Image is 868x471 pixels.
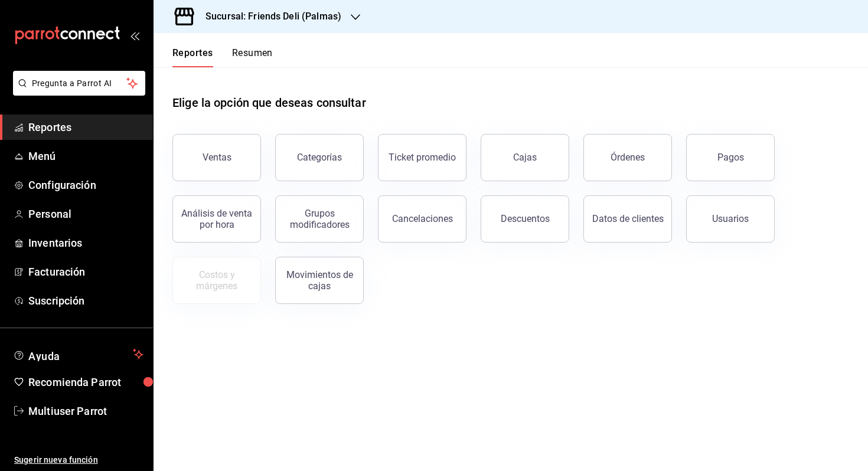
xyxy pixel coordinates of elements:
[28,374,143,390] span: Recomienda Parrot
[583,134,672,181] button: Órdenes
[389,152,456,163] div: Ticket promedio
[172,47,213,67] button: Reportes
[172,257,261,304] button: Contrata inventarios para ver este reporte
[592,213,664,224] div: Datos de clientes
[283,208,356,230] div: Grupos modificadores
[392,213,453,224] div: Cancelaciones
[180,269,253,292] div: Costos y márgenes
[28,347,128,361] span: Ayuda
[14,454,143,466] span: Sugerir nueva función
[686,195,775,243] button: Usuarios
[196,9,341,24] h3: Sucursal: Friends Deli (Palmas)
[717,152,744,163] div: Pagos
[172,134,261,181] button: Ventas
[172,47,273,67] div: navigation tabs
[28,293,143,309] span: Suscripción
[28,206,143,222] span: Personal
[275,195,364,243] button: Grupos modificadores
[283,269,356,292] div: Movimientos de cajas
[513,151,537,165] div: Cajas
[172,94,366,112] h1: Elige la opción que deseas consultar
[203,152,231,163] div: Ventas
[28,403,143,419] span: Multiuser Parrot
[275,257,364,304] button: Movimientos de cajas
[180,208,253,230] div: Análisis de venta por hora
[28,264,143,280] span: Facturación
[481,195,569,243] button: Descuentos
[611,152,645,163] div: Órdenes
[28,119,143,135] span: Reportes
[378,195,466,243] button: Cancelaciones
[130,31,139,40] button: open_drawer_menu
[8,86,145,98] a: Pregunta a Parrot AI
[583,195,672,243] button: Datos de clientes
[481,134,569,181] a: Cajas
[13,71,145,96] button: Pregunta a Parrot AI
[686,134,775,181] button: Pagos
[28,235,143,251] span: Inventarios
[378,134,466,181] button: Ticket promedio
[28,177,143,193] span: Configuración
[232,47,273,67] button: Resumen
[28,148,143,164] span: Menú
[32,77,127,90] span: Pregunta a Parrot AI
[712,213,749,224] div: Usuarios
[172,195,261,243] button: Análisis de venta por hora
[297,152,342,163] div: Categorías
[501,213,550,224] div: Descuentos
[275,134,364,181] button: Categorías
